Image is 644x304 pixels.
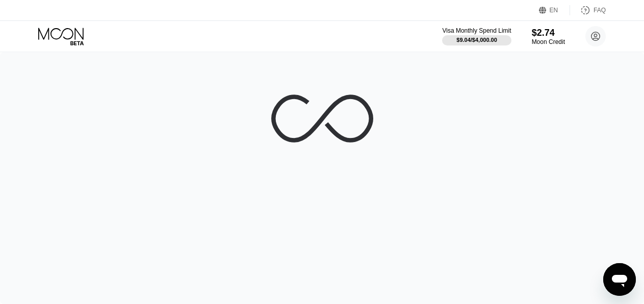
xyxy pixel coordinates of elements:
div: FAQ [594,7,606,14]
div: Moon Credit [532,38,565,45]
div: Visa Monthly Spend Limit [442,27,511,34]
div: Visa Monthly Spend Limit$9.04/$4,000.00 [442,27,511,45]
div: $2.74Moon Credit [532,28,565,45]
div: EN [539,5,570,15]
div: $9.04 / $4,000.00 [456,37,497,43]
div: $2.74 [532,28,565,38]
iframe: Button to launch messaging window [603,263,636,296]
div: EN [550,7,558,14]
div: FAQ [570,5,606,15]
